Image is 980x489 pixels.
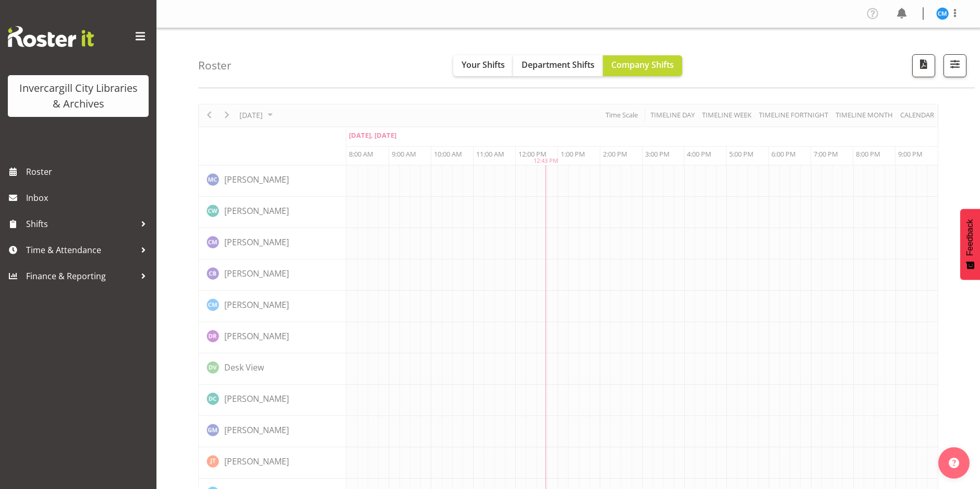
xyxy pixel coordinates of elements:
img: Rosterit website logo [8,26,94,47]
span: Finance & Reporting [26,268,136,284]
span: Inbox [26,190,151,206]
h4: Roster [198,59,232,71]
button: Download a PDF of the roster for the current day [912,54,935,77]
span: Your Shifts [462,59,505,70]
button: Feedback - Show survey [960,209,980,280]
div: Invercargill City Libraries & Archives [18,80,138,112]
button: Your Shifts [453,55,513,76]
img: cindy-mulrooney11660.jpg [936,7,949,20]
button: Filter Shifts [943,54,966,77]
span: Time & Attendance [26,242,136,258]
button: Department Shifts [513,55,603,76]
span: Shifts [26,216,136,232]
img: help-xxl-2.png [949,458,959,468]
span: Department Shifts [522,59,595,70]
span: Company Shifts [611,59,674,70]
span: Roster [26,164,151,180]
button: Company Shifts [603,55,682,76]
span: Feedback [965,219,975,256]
